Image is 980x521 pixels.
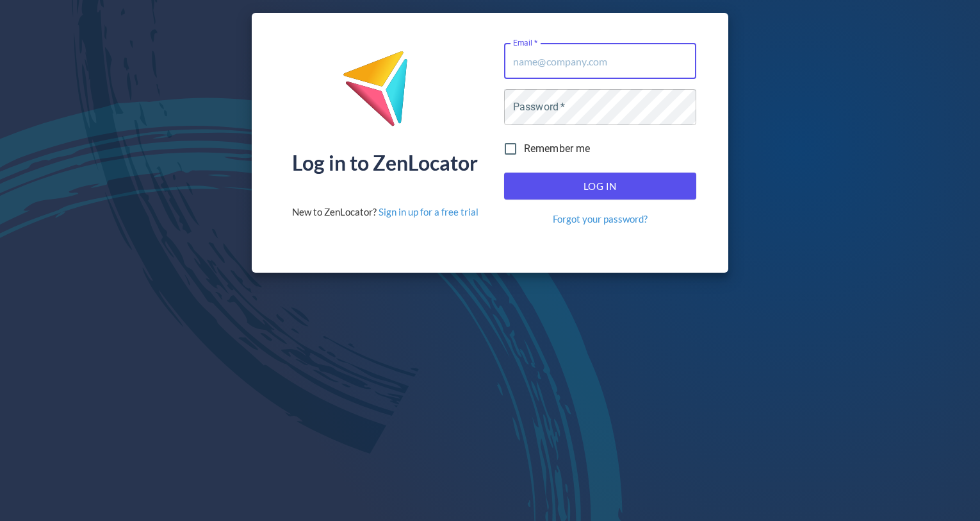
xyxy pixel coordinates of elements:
input: name@company.com [504,43,696,79]
img: ZenLocator [342,50,428,137]
span: Remember me [524,141,591,157]
div: Log in to ZenLocator [292,153,478,173]
a: Forgot your password? [553,212,648,226]
span: Log In [518,178,682,194]
button: Log In [504,173,696,200]
div: New to ZenLocator? [292,205,478,219]
a: Sign in up for a free trial [379,206,478,218]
